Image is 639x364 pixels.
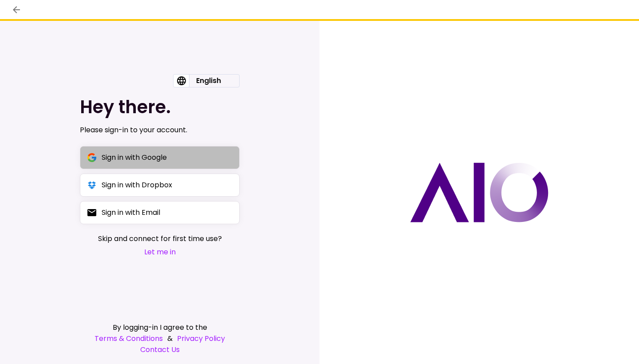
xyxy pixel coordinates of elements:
[102,179,172,190] div: Sign in with Dropbox
[9,2,24,17] button: back
[102,207,160,218] div: Sign in with Email
[80,333,240,344] div: &
[80,146,240,169] button: Sign in with Google
[177,333,225,344] a: Privacy Policy
[95,333,163,344] a: Terms & Conditions
[102,152,167,163] div: Sign in with Google
[80,125,240,135] div: Please sign-in to your account.
[98,246,222,257] button: Let me in
[189,75,228,87] div: English
[80,344,240,355] a: Contact Us
[410,162,548,222] img: AIO logo
[80,322,240,333] div: By logging-in I agree to the
[98,233,222,244] span: Skip and connect for first time use?
[80,96,240,118] h1: Hey there.
[80,174,240,197] button: Sign in with Dropbox
[80,201,240,224] button: Sign in with Email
